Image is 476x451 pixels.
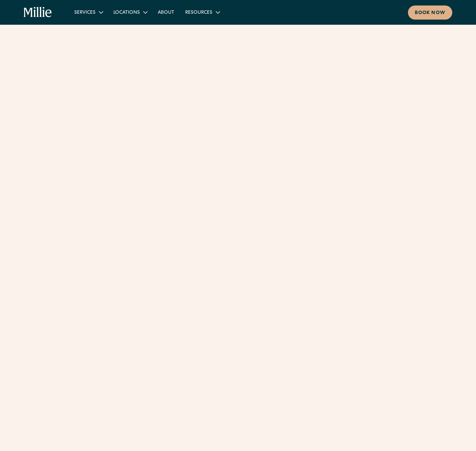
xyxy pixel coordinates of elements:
[113,9,140,16] div: Locations
[408,5,452,20] a: Book now
[415,10,445,17] div: Book now
[69,7,108,18] div: Services
[108,7,152,18] div: Locations
[180,7,225,18] div: Resources
[152,7,180,18] a: About
[185,9,212,16] div: Resources
[24,7,52,18] a: home
[74,9,96,16] div: Services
